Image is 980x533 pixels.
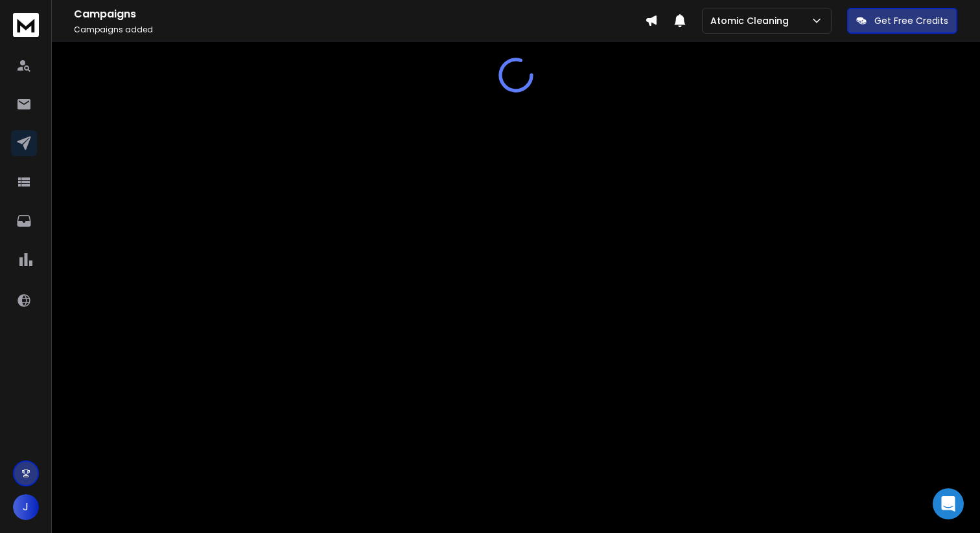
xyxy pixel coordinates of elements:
[13,13,39,37] img: logo
[13,494,39,520] button: J
[74,25,645,35] p: Campaigns added
[847,8,957,34] button: Get Free Credits
[933,488,964,519] div: Open Intercom Messenger
[74,6,645,22] h1: Campaigns
[710,14,794,27] p: Atomic Cleaning
[874,14,948,27] p: Get Free Credits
